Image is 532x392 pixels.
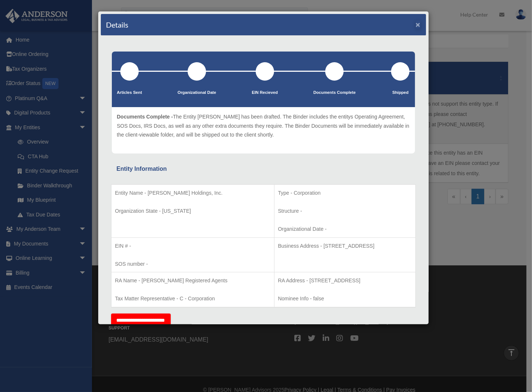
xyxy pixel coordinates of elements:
[252,89,278,96] p: EIN Recieved
[115,294,270,303] p: Tax Matter Representative - C - Corporation
[115,241,270,251] p: EIN # -
[278,206,412,216] p: Structure -
[178,89,216,96] p: Organizational Date
[278,188,412,198] p: Type - Corporation
[278,241,412,251] p: Business Address - [STREET_ADDRESS]
[416,21,421,28] button: ×
[115,259,270,269] p: SOS number -
[115,188,270,198] p: Entity Name - [PERSON_NAME] Holdings, Inc.
[117,114,173,120] span: Documents Complete -
[313,89,356,96] p: Documents Complete
[117,164,410,174] div: Entity Information
[106,20,129,30] h4: Details
[115,206,270,216] p: Organization State - [US_STATE]
[117,112,410,140] p: The Entity [PERSON_NAME] has been drafted. The Binder includes the entitys Operating Agreement, S...
[115,276,270,285] p: RA Name - [PERSON_NAME] Registered Agents
[278,225,412,234] p: Organizational Date -
[391,89,409,96] p: Shipped
[278,294,412,303] p: Nominee Info - false
[117,89,142,96] p: Articles Sent
[278,276,412,285] p: RA Address - [STREET_ADDRESS]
